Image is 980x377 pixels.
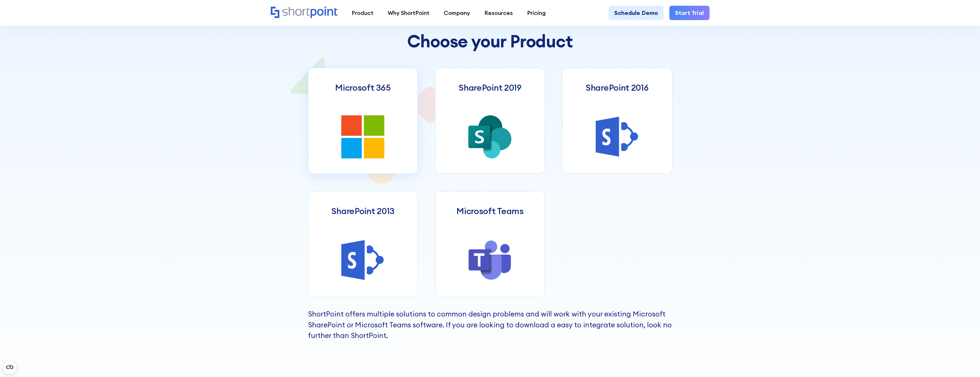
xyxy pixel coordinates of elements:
div: Pricing [527,9,546,17]
div: Product [352,9,373,17]
a: Company [437,6,477,20]
a: Start Trial [669,6,710,20]
button: Open CMP widget [3,360,17,374]
div: Why ShortPoint [388,9,429,17]
h2: Choose your Product [308,32,672,50]
div: All the design tools you need [308,20,672,26]
a: Home [271,7,338,19]
a: Microsoft 365 [308,68,418,174]
iframe: Chat Widget [877,310,980,377]
a: Resources [477,6,520,20]
a: Why ShortPoint [381,6,437,20]
a: SharePoint 2016 [562,68,672,174]
div: Company [444,9,470,17]
a: Pricing [520,6,553,20]
a: Product [344,6,381,20]
a: Microsoft Teams [435,191,545,297]
div: Resources [484,9,513,17]
a: SharePoint 2019 [435,68,545,174]
a: Schedule Demo [609,6,664,20]
h3: SharePoint 2013 [331,206,394,216]
h3: Microsoft 365 [335,82,391,93]
p: ShortPoint offers multiple solutions to common design problems and will work with your existing M... [308,309,672,341]
h3: SharePoint 2019 [459,82,521,93]
a: SharePoint 2013 [308,191,418,297]
h3: Microsoft Teams [456,206,524,216]
h3: SharePoint 2016 [586,82,649,93]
